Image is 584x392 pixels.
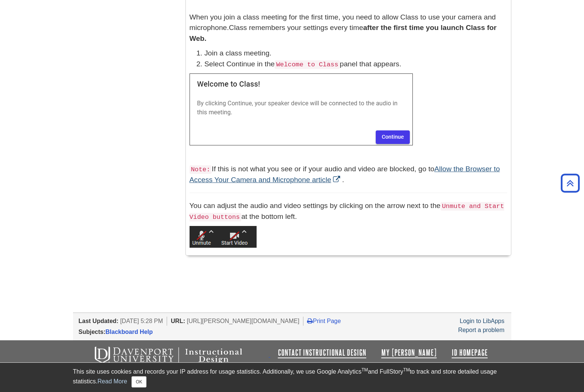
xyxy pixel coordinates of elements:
[190,24,497,42] b: after the first time you launch Class for Web.
[205,48,507,59] li: Join a class meeting.
[89,346,269,365] img: Davenport University Instructional Design
[307,318,313,324] i: Print Page
[558,178,582,188] a: Back to Top
[190,226,257,248] img: audio and video buttons
[106,329,153,335] a: Blackboard Help
[190,165,212,174] code: Note:
[275,60,340,69] code: Welcome to Class
[205,59,507,70] li: Select Continue in the panel that appears.
[171,318,185,324] span: URL:
[131,376,146,388] button: Close
[79,318,119,324] span: Last Updated:
[403,367,410,373] sup: TM
[120,318,163,324] span: [DATE] 5:28 PM
[190,73,413,145] img: connect audio and video
[452,348,488,357] a: ID Homepage
[458,327,505,333] a: Report a problem
[190,165,500,184] a: Link opens in new window
[190,200,507,222] p: You can adjust the audio and video settings by clicking on the arrow next to the at the bottom left.
[190,1,507,44] p: When you join a class meeting for the first time, you need to allow Class to use your camera and ...
[73,367,511,388] div: This site uses cookies and records your IP address for usage statistics. Additionally, we use Goo...
[460,318,504,324] a: Login to LibApps
[361,367,368,373] sup: TM
[79,329,106,335] span: Subjects:
[97,378,127,385] a: Read More
[190,24,497,42] span: Class remembers your settings every time
[187,318,300,324] span: [URL][PERSON_NAME][DOMAIN_NAME]
[307,318,341,324] a: Print Page
[278,348,366,357] a: Contact Instructional Design
[190,164,507,186] p: If this is not what you see or if your audio and video are blocked, go to .
[381,348,437,357] a: My [PERSON_NAME]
